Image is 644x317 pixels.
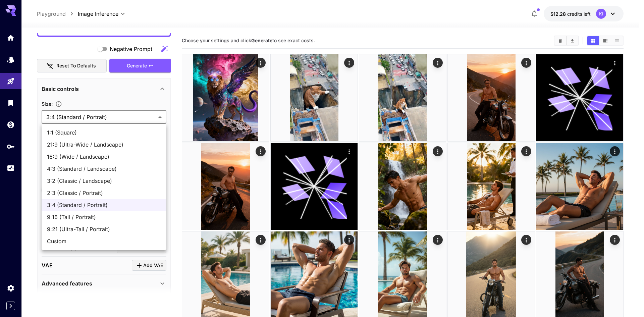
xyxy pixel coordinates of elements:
span: 3:2 (Classic / Landscape) [47,177,161,185]
span: 9:16 (Tall / Portrait) [47,213,161,221]
span: Custom [47,237,161,245]
span: 1:1 (Square) [47,128,161,137]
span: 3:4 (Standard / Portrait) [47,201,161,209]
span: 4:3 (Standard / Landscape) [47,165,161,173]
span: 9:21 (Ultra-Tall / Portrait) [47,225,161,233]
span: 16:9 (Wide / Landscape) [47,153,161,161]
span: 2:3 (Classic / Portrait) [47,189,161,197]
span: 21:9 (Ultra-Wide / Landscape) [47,141,161,149]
